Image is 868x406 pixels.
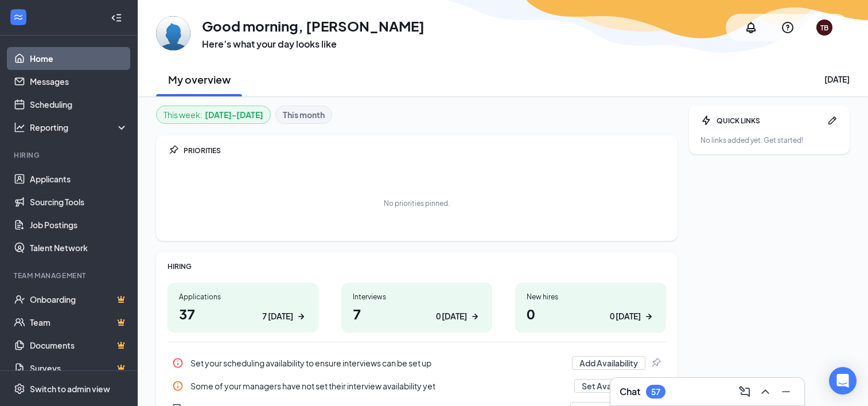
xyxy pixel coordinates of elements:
[168,374,666,397] a: InfoSome of your managers have not set their interview availability yetSet AvailabilityPin
[14,150,126,160] div: Hiring
[156,16,190,50] img: Thomas Burns
[341,283,492,333] a: Interviews70 [DATE]ArrowRight
[184,146,666,155] div: PRIORITIES
[30,213,128,236] a: Job Postings
[436,310,467,322] div: 0 [DATE]
[781,21,795,34] svg: QuestionInfo
[164,108,263,121] div: This week :
[827,115,838,126] svg: Pen
[295,311,307,322] svg: ArrowRight
[30,334,128,357] a: DocumentsCrown
[190,357,565,369] div: Set your scheduling availability to ensure interviews can be set up
[168,145,179,156] svg: Pin
[30,383,110,395] div: Switch to admin view
[610,310,641,322] div: 0 [DATE]
[30,167,128,190] a: Applicants
[30,357,128,380] a: SurveysCrown
[469,311,481,322] svg: ArrowRight
[30,236,128,259] a: Talent Network
[643,311,655,322] svg: ArrowRight
[172,357,184,369] svg: Info
[717,116,822,126] div: QUICK LINKS
[820,23,828,33] div: TB
[700,135,838,145] div: No links added yet. Get started!
[111,12,122,24] svg: Collapse
[30,311,128,334] a: TeamCrown
[620,385,640,398] h3: Chat
[283,108,325,121] b: This month
[700,115,712,126] svg: Bolt
[353,292,481,302] div: Interviews
[515,283,666,333] a: New hires00 [DATE]ArrowRight
[13,11,24,23] svg: WorkstreamLogo
[30,93,128,116] a: Scheduling
[572,356,645,370] button: Add Availability
[179,292,307,302] div: Applications
[30,47,128,70] a: Home
[168,283,318,333] a: Applications377 [DATE]ArrowRight
[168,352,666,374] div: Set your scheduling availability to ensure interviews can be set up
[824,73,850,85] div: [DATE]
[384,198,450,208] div: No priorities pinned.
[202,38,425,50] h3: Here’s what your day looks like
[179,304,307,323] h1: 37
[168,72,231,87] h2: My overview
[744,21,758,34] svg: Notifications
[661,252,868,406] iframe: Sprig User Feedback Dialog
[168,374,666,397] div: Some of your managers have not set their interview availability yet
[651,387,660,397] div: 57
[168,261,666,271] div: HIRING
[14,122,25,133] svg: Analysis
[205,108,263,121] b: [DATE] - [DATE]
[30,190,128,213] a: Sourcing Tools
[527,292,655,302] div: New hires
[172,380,184,392] svg: Info
[202,16,425,36] h1: Good morning, [PERSON_NAME]
[650,357,661,369] svg: Pin
[14,271,126,280] div: Team Management
[14,383,25,395] svg: Settings
[190,380,567,392] div: Some of your managers have not set their interview availability yet
[262,310,293,322] div: 7 [DATE]
[30,70,128,93] a: Messages
[30,288,128,311] a: OnboardingCrown
[574,379,645,393] button: Set Availability
[30,122,129,133] div: Reporting
[353,304,481,323] h1: 7
[168,352,666,374] a: InfoSet your scheduling availability to ensure interviews can be set upAdd AvailabilityPin
[527,304,655,323] h1: 0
